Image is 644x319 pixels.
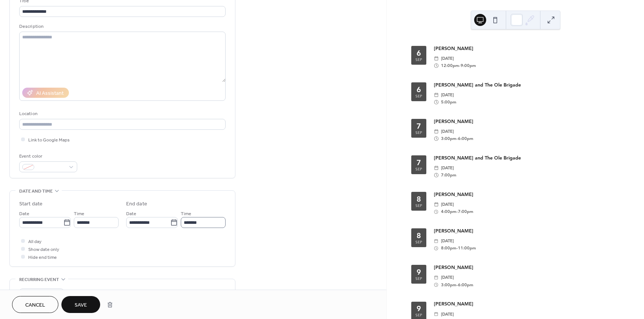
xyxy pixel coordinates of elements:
[434,164,439,172] div: ​
[28,136,70,144] span: Link to Google Maps
[434,264,620,271] div: [PERSON_NAME]
[415,277,422,281] div: Sep
[434,245,439,252] div: ​
[441,164,454,172] span: [DATE]
[441,245,456,252] span: 8:00pm
[441,281,456,289] span: 3:00pm
[417,49,421,57] div: 6
[441,208,456,215] span: 4:00pm
[415,94,422,98] div: Sep
[456,281,458,289] span: -
[441,91,454,99] span: [DATE]
[434,81,620,88] div: [PERSON_NAME] and The Ole Brigade
[434,208,439,215] div: ​
[434,311,439,318] div: ​
[28,238,41,246] span: All day
[441,172,456,179] span: 7:00pm
[434,62,439,69] div: ​
[441,311,454,318] span: [DATE]
[19,110,224,118] div: Location
[415,204,422,208] div: Sep
[441,201,454,208] span: [DATE]
[415,131,422,135] div: Sep
[19,210,29,218] span: Date
[415,313,422,317] div: Sep
[458,245,476,252] span: 11:00pm
[19,152,76,160] div: Event color
[434,128,439,135] div: ​
[434,118,620,125] div: [PERSON_NAME]
[434,201,439,208] div: ​
[19,23,224,30] div: Description
[434,237,439,245] div: ​
[126,210,136,218] span: Date
[441,135,456,142] span: 3:00pm
[441,99,456,106] span: 5:00pm
[434,281,439,289] div: ​
[434,274,439,281] div: ​
[75,301,87,309] span: Save
[181,210,191,218] span: Time
[417,232,421,239] div: 8
[19,200,43,208] div: Start date
[434,172,439,179] div: ​
[441,237,454,245] span: [DATE]
[434,191,620,198] div: [PERSON_NAME]
[12,296,58,313] button: Cancel
[434,154,620,161] div: [PERSON_NAME] and The Ole Brigade
[458,135,473,142] span: 6:00pm
[126,200,147,208] div: End date
[434,227,620,234] div: [PERSON_NAME]
[19,276,59,284] span: Recurring event
[19,187,53,195] span: Date and time
[458,281,473,289] span: 6:00pm
[441,62,459,69] span: 12:00pm
[28,254,57,261] span: Hide end time
[74,210,84,218] span: Time
[461,62,476,69] span: 9:00pm
[417,305,421,312] div: 9
[417,268,421,276] div: 9
[441,55,454,62] span: [DATE]
[28,246,59,254] span: Show date only
[25,301,45,309] span: Cancel
[417,195,421,203] div: 8
[415,167,422,171] div: Sep
[417,122,421,130] div: 7
[434,300,620,307] div: [PERSON_NAME]
[456,245,458,252] span: -
[459,62,461,69] span: -
[441,128,454,135] span: [DATE]
[458,208,473,215] span: 7:00pm
[434,135,439,142] div: ​
[434,55,439,62] div: ​
[415,58,422,62] div: Sep
[434,99,439,106] div: ​
[434,91,439,99] div: ​
[456,135,458,142] span: -
[441,274,454,281] span: [DATE]
[456,208,458,215] span: -
[434,45,620,52] div: [PERSON_NAME]
[417,86,421,93] div: 6
[61,296,100,313] button: Save
[415,240,422,244] div: Sep
[417,159,421,166] div: 7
